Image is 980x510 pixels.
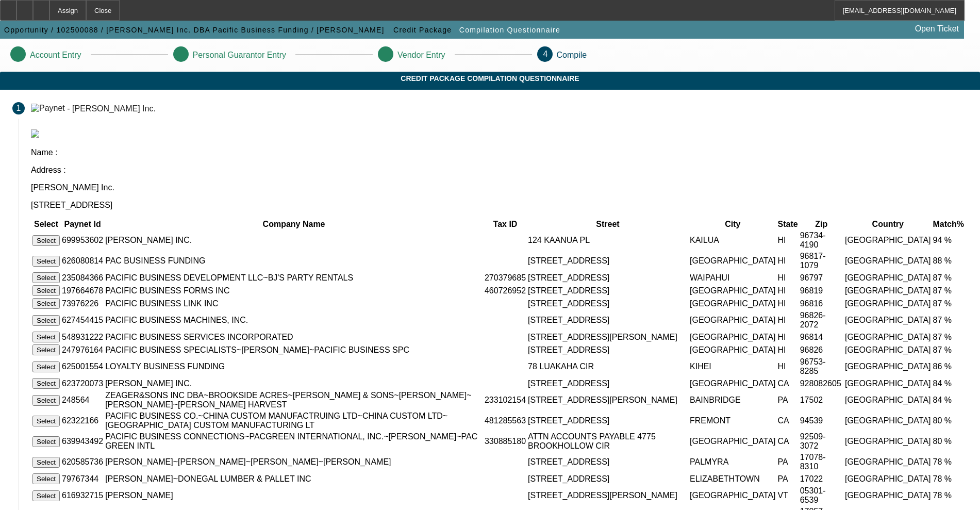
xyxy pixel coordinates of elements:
td: ZEAGER&SONS INC DBA~BROOKSIDE ACRES~[PERSON_NAME] & SONS~[PERSON_NAME]~[PERSON_NAME]~[PERSON_NAME... [105,390,483,410]
td: CA [777,432,799,451]
td: [PERSON_NAME] INC. [105,377,483,389]
button: Select [32,473,60,484]
th: Zip [800,219,843,229]
p: Vendor Entry [397,51,445,60]
td: ELIZABETHTOWN [689,473,776,485]
td: 87 % [933,285,965,297]
button: Credit Package [391,21,454,39]
td: 460726952 [484,285,526,297]
td: [GEOGRAPHIC_DATA] [689,251,776,271]
td: PAC BUSINESS FUNDING [105,251,483,271]
td: [STREET_ADDRESS][PERSON_NAME] [527,390,688,410]
td: [GEOGRAPHIC_DATA] [844,310,932,330]
span: Opportunity / 102500088 / [PERSON_NAME] Inc. DBA Pacific Business Funding / [PERSON_NAME] [4,26,385,34]
td: 80 % [933,432,965,451]
td: 928082605 [800,377,843,389]
td: [GEOGRAPHIC_DATA] [844,344,932,356]
td: [STREET_ADDRESS] [527,411,688,431]
td: CA [777,377,799,389]
td: VT [777,486,799,505]
td: [GEOGRAPHIC_DATA] [844,357,932,376]
td: 96817-1079 [800,251,843,271]
p: Personal Guarantor Entry [193,51,286,60]
p: Name : [31,148,968,157]
button: Select [32,315,60,326]
button: Select [32,490,60,501]
th: Company Name [105,219,483,229]
td: 124 KAANUA PL [527,231,688,250]
td: 247976164 [61,344,104,356]
td: 05301-6539 [800,486,843,505]
td: [GEOGRAPHIC_DATA] [844,251,932,271]
td: 96814 [800,331,843,343]
span: Credit Package [393,26,452,34]
button: Select [32,436,60,447]
td: PACIFIC BUSINESS LINK INC [105,298,483,309]
td: PACIFIC BUSINESS SERVICES INCORPORATED [105,331,483,343]
td: 625001554 [61,357,104,376]
td: [GEOGRAPHIC_DATA] [844,231,932,250]
td: PACIFIC BUSINESS CONNECTIONS~PACGREEN INTERNATIONAL, INC.~[PERSON_NAME]~PAC GREEN INTL [105,432,483,451]
td: HI [777,272,799,284]
td: [GEOGRAPHIC_DATA] [844,377,932,389]
td: [GEOGRAPHIC_DATA] [844,432,932,451]
td: [GEOGRAPHIC_DATA] [689,331,776,343]
td: 270379685 [484,272,526,284]
td: 92509-3072 [800,432,843,451]
td: [STREET_ADDRESS] [527,272,688,284]
td: [STREET_ADDRESS] [527,285,688,297]
td: 86 % [933,357,965,376]
td: 17502 [800,390,843,410]
img: Paynet [31,104,65,113]
td: [GEOGRAPHIC_DATA] [844,486,932,505]
td: KIHEI [689,357,776,376]
button: Select [32,457,60,468]
td: [STREET_ADDRESS] [527,473,688,485]
th: State [777,219,799,229]
td: LOYALTY BUSINESS FUNDING [105,357,483,376]
td: HI [777,357,799,376]
td: 62322166 [61,411,104,431]
td: 235084366 [61,272,104,284]
th: Street [527,219,688,229]
p: Account Entry [30,51,81,60]
td: [GEOGRAPHIC_DATA] [689,310,776,330]
td: 73976226 [61,298,104,309]
td: HI [777,285,799,297]
span: 4 [543,50,548,58]
td: 639943492 [61,432,104,451]
td: 79767344 [61,473,104,485]
button: Select [32,256,60,267]
button: Select [32,235,60,246]
td: HI [777,231,799,250]
td: HI [777,331,799,343]
td: [STREET_ADDRESS] [527,251,688,271]
td: 87 % [933,272,965,284]
td: 78 % [933,473,965,485]
td: [GEOGRAPHIC_DATA] [844,285,932,297]
th: Select [32,219,60,229]
td: 481285563 [484,411,526,431]
td: HI [777,298,799,309]
td: BAINBRIDGE [689,390,776,410]
th: City [689,219,776,229]
td: 87 % [933,344,965,356]
td: 96734-4190 [800,231,843,250]
td: [PERSON_NAME] [105,486,483,505]
td: 248564 [61,390,104,410]
td: 87 % [933,331,965,343]
td: [GEOGRAPHIC_DATA] [844,331,932,343]
th: Match% [933,219,965,229]
td: 330885180 [484,432,526,451]
td: [STREET_ADDRESS] [527,452,688,472]
span: Compilation Questionnaire [459,26,560,34]
td: [GEOGRAPHIC_DATA] [844,473,932,485]
button: Select [32,298,60,309]
td: 87 % [933,298,965,309]
td: PA [777,452,799,472]
th: Country [844,219,932,229]
td: PACIFIC BUSINESS CO.~CHINA CUSTOM MANUFACTRUING LTD~CHINA CUSTOM LTD~[GEOGRAPHIC_DATA] CUSTOM MAN... [105,411,483,431]
p: Compile [557,51,587,60]
td: 80 % [933,411,965,431]
button: Select [32,332,60,342]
